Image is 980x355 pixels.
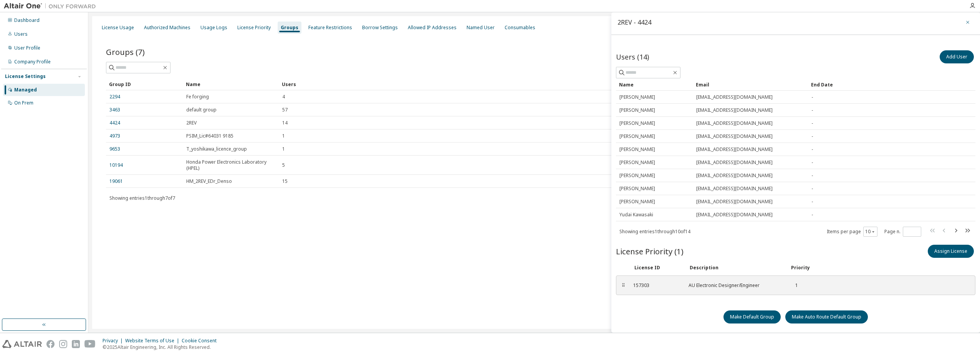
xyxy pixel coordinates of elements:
[696,186,773,192] span: [EMAIL_ADDRESS][DOMAIN_NAME]
[827,227,877,237] span: Items per page
[14,31,28,37] div: Users
[619,107,655,113] span: [PERSON_NAME]
[186,107,217,113] span: default group
[84,340,96,348] img: youtube.svg
[103,338,125,344] div: Privacy
[619,146,655,153] span: [PERSON_NAME]
[186,94,209,100] span: Fe forging
[811,199,813,205] span: -
[186,120,197,126] span: 2REV
[696,159,773,166] span: [EMAIL_ADDRESS][DOMAIN_NAME]
[696,199,773,205] span: [EMAIL_ADDRESS][DOMAIN_NAME]
[696,146,773,153] span: [EMAIL_ADDRESS][DOMAIN_NAME]
[109,120,120,126] a: 4424
[109,162,123,168] a: 10194
[186,146,247,152] span: T_yoshikawa_licence_group
[109,178,123,184] a: 19061
[308,25,352,31] div: Feature Restrictions
[619,159,655,166] span: [PERSON_NAME]
[696,212,773,218] span: [EMAIL_ADDRESS][DOMAIN_NAME]
[14,17,40,23] div: Dashboard
[106,46,145,57] span: Groups (7)
[696,133,773,139] span: [EMAIL_ADDRESS][DOMAIN_NAME]
[125,338,182,344] div: Website Terms of Use
[282,162,285,168] span: 5
[884,227,921,237] span: Page n.
[811,78,950,91] div: End Date
[619,199,655,205] span: [PERSON_NAME]
[619,133,655,139] span: [PERSON_NAME]
[811,107,813,113] span: -
[186,133,233,139] span: PSIM_Lic#64031 9185
[811,212,813,218] span: -
[616,246,684,257] span: License Priority (1)
[4,2,100,10] img: Altair One
[109,146,120,152] a: 9653
[109,107,120,113] a: 3463
[282,78,941,90] div: Users
[811,159,813,166] span: -
[723,310,781,323] button: Make Default Group
[619,173,655,179] span: [PERSON_NAME]
[282,146,285,152] span: 1
[109,94,120,100] a: 2294
[811,120,813,126] span: -
[282,94,285,100] span: 4
[928,245,974,258] button: Assign License
[103,344,221,350] p: © 2025 Altair Engineering, Inc. All Rights Reserved.
[621,282,626,289] div: ⠿
[791,265,810,271] div: Priority
[690,265,782,271] div: Description
[46,340,55,348] img: facebook.svg
[617,19,651,25] div: 2REV - 4424
[467,25,495,31] div: Named User
[408,25,457,31] div: Allowed IP Addresses
[186,178,232,184] span: HM_2REV_EDr_Denso
[109,133,120,139] a: 4973
[811,133,813,139] span: -
[2,340,42,348] img: altair_logo.svg
[940,50,974,63] button: Add User
[200,25,227,31] div: Usage Logs
[237,25,271,31] div: License Priority
[186,78,276,90] div: Name
[72,340,80,348] img: linkedin.svg
[619,186,655,192] span: [PERSON_NAME]
[619,212,653,218] span: Yudai Kawasaki
[59,340,67,348] img: instagram.svg
[505,25,535,31] div: Consumables
[619,228,690,235] span: Showing entries 1 through 10 of 14
[144,25,190,31] div: Authorized Machines
[619,78,690,91] div: Name
[696,107,773,113] span: [EMAIL_ADDRESS][DOMAIN_NAME]
[696,173,773,179] span: [EMAIL_ADDRESS][DOMAIN_NAME]
[790,282,798,289] div: 1
[362,25,398,31] div: Borrow Settings
[696,78,805,91] div: Email
[696,94,773,100] span: [EMAIL_ADDRESS][DOMAIN_NAME]
[696,120,773,126] span: [EMAIL_ADDRESS][DOMAIN_NAME]
[281,25,298,31] div: Groups
[785,310,868,323] button: Make Auto Route Default Group
[282,107,288,113] span: 57
[109,78,180,90] div: Group ID
[619,120,655,126] span: [PERSON_NAME]
[634,265,680,271] div: License ID
[109,195,175,201] span: Showing entries 1 through 7 of 7
[633,282,679,289] div: 157303
[619,94,655,100] span: [PERSON_NAME]
[14,100,33,106] div: On Prem
[102,25,134,31] div: License Usage
[689,282,781,289] div: AU Electronic Designer/Engineer
[811,94,813,100] span: -
[616,52,649,61] span: Users (14)
[811,146,813,153] span: -
[5,73,46,80] div: License Settings
[282,133,285,139] span: 1
[182,338,221,344] div: Cookie Consent
[14,45,40,51] div: User Profile
[865,229,876,235] button: 10
[14,87,37,93] div: Managed
[282,120,288,126] span: 14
